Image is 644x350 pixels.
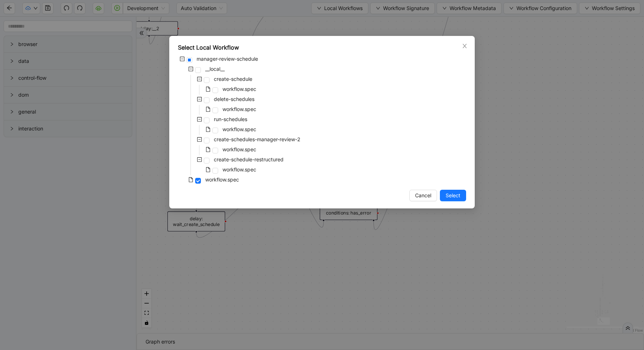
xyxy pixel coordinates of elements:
[222,166,256,172] span: workflow.spec
[221,85,258,93] span: workflow.spec
[197,157,202,162] span: minus-square
[214,96,254,102] span: delete-schedules
[409,190,437,201] button: Cancel
[212,135,302,144] span: create-schedules-manager-review-2
[212,155,285,164] span: create-schedule-restructured
[214,116,247,122] span: run-schedules
[440,190,466,201] button: Select
[206,87,211,92] span: file
[214,156,284,162] span: create-schedule-restructured
[212,95,256,103] span: delete-schedules
[214,76,252,82] span: create-schedule
[222,126,256,132] span: workflow.spec
[206,167,211,172] span: file
[206,107,211,112] span: file
[221,165,258,174] span: workflow.spec
[204,175,240,184] span: workflow.spec
[221,145,258,154] span: workflow.spec
[212,75,254,83] span: create-schedule
[461,42,469,50] button: Close
[214,136,300,142] span: create-schedules-manager-review-2
[206,147,211,152] span: file
[188,66,193,72] span: minus-square
[197,137,202,142] span: minus-square
[195,55,259,63] span: manager-review-schedule
[206,127,211,132] span: file
[178,43,466,52] div: Select Local Workflow
[462,43,468,49] span: close
[197,117,202,122] span: minus-square
[188,177,193,182] span: file
[205,176,239,183] span: workflow.spec
[222,86,256,92] span: workflow.spec
[222,146,256,152] span: workflow.spec
[197,77,202,82] span: minus-square
[212,115,249,124] span: run-schedules
[180,56,185,61] span: minus-square
[222,106,256,112] span: workflow.spec
[446,192,460,199] span: Select
[197,56,258,62] span: manager-review-schedule
[204,65,226,73] span: __local__
[221,105,258,114] span: workflow.spec
[221,125,258,134] span: workflow.spec
[205,66,225,72] span: __local__
[197,97,202,102] span: minus-square
[415,192,431,199] span: Cancel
